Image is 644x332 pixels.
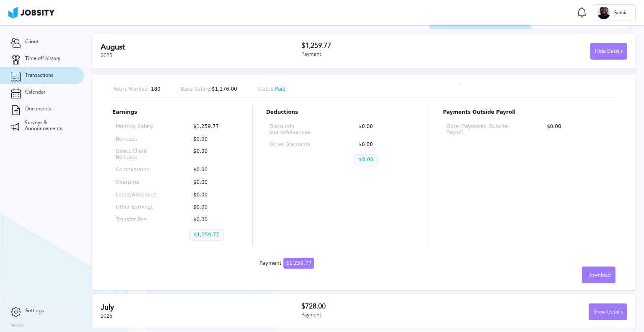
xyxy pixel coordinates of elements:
[112,86,149,92] span: Hours Worked:
[101,313,112,319] span: 2025
[301,52,465,58] div: Payment
[25,89,45,95] span: Calendar
[446,124,516,136] p: Other Payments Outside Payroll
[587,272,610,278] span: Download
[590,43,627,60] button: Hide Details
[257,86,286,92] p: Paid
[25,56,60,62] span: Time off history
[443,110,615,115] p: Payments Outside Payroll
[25,308,44,314] span: Settings
[116,136,162,142] p: Bonuses
[189,167,236,173] p: $0.00
[189,149,236,160] p: $0.00
[189,180,236,186] p: $0.00
[283,258,314,269] span: $1,259.77
[189,192,236,198] p: $0.00
[189,204,236,210] p: $0.00
[181,86,237,92] p: $1,176.00
[354,124,412,136] p: $0.00
[270,142,327,148] p: Other Discounts
[597,7,610,19] div: S
[301,312,465,318] div: Payment
[116,180,162,186] p: Overtime
[25,120,73,132] span: Surveys & Announcements
[101,43,301,52] h2: August
[257,86,275,92] span: Status:
[8,7,55,18] img: ab4bad089aa723f57921c736e9817d99.png
[116,149,162,160] p: Direct Client Bonuses
[25,73,53,78] span: Transactions
[589,303,627,320] button: Show Details
[301,303,465,310] h3: $728.00
[116,204,162,210] p: Other Earnings
[25,39,39,45] span: Client
[112,110,239,115] p: Earnings
[116,192,162,198] p: Loans/Advances
[101,52,112,58] span: 2025
[25,106,51,112] span: Documents
[181,86,212,92] span: Base Salary:
[270,124,327,136] p: Discounts Loans/Advances
[92,15,430,27] h2: 2025
[543,124,612,136] p: $0.00
[116,167,162,173] p: Commissions
[593,4,636,21] button: SSamir
[189,136,236,142] p: $0.00
[189,124,236,130] p: $1,259.77
[354,142,412,148] p: $0.00
[610,10,631,16] span: Samir
[116,124,162,130] p: Monthly Salary
[301,42,465,50] h3: $1,259.77
[189,230,224,241] p: $1,259.77
[112,86,161,92] p: 180
[10,323,26,328] label: Version:
[591,43,627,60] div: Hide Details
[260,261,314,267] div: Payment
[266,110,416,115] p: Deductions
[589,304,627,321] div: Show Details
[582,267,615,283] button: Download
[189,217,236,223] p: $0.00
[116,217,162,223] p: Transfer Fee
[354,154,378,165] p: $0.00
[101,303,301,312] h2: July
